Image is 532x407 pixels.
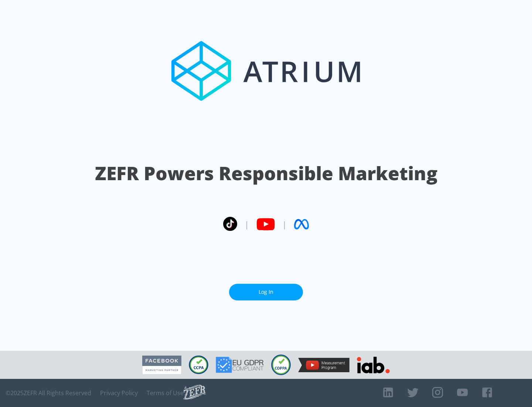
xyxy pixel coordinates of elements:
img: IAB [357,357,390,373]
img: CCPA Compliant [189,356,208,374]
span: | [282,219,287,230]
h1: ZEFR Powers Responsible Marketing [95,161,437,186]
img: COPPA Compliant [271,354,291,375]
img: Facebook Marketing Partner [142,356,181,374]
img: GDPR Compliant [216,357,264,373]
img: YouTube Measurement Program [298,358,349,372]
a: Privacy Policy [100,389,138,397]
span: | [245,219,249,230]
a: Terms of Use [147,389,184,397]
a: Log In [229,284,303,300]
span: © 2025 ZEFR All Rights Reserved [6,389,91,397]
